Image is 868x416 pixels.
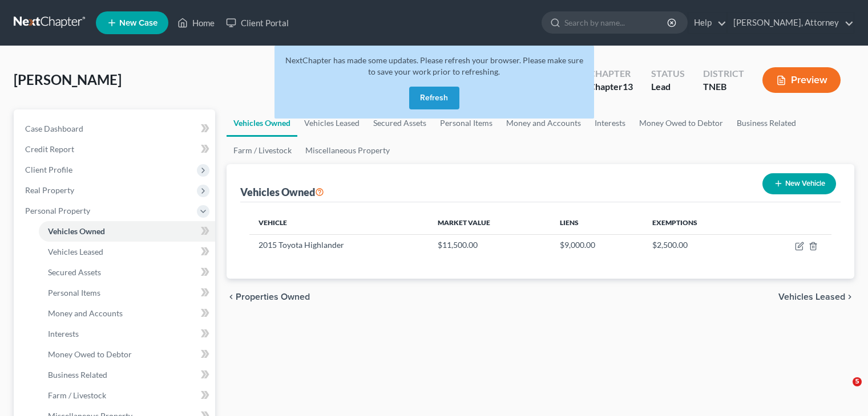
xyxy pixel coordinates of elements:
[14,71,122,88] span: [PERSON_NAME]
[39,385,215,406] a: Farm / Livestock
[651,67,685,80] div: Status
[762,173,836,194] button: New Vehicle
[25,144,74,154] span: Credit Report
[220,13,294,33] a: Client Portal
[643,211,753,234] th: Exemptions
[564,12,669,33] input: Search by name...
[643,234,753,256] td: $2,500.00
[227,137,298,164] a: Farm / Livestock
[240,185,324,199] div: Vehicles Owned
[429,211,551,234] th: Market Value
[48,288,100,297] span: Personal Items
[39,262,215,283] a: Secured Assets
[829,377,857,405] iframe: Intercom live chat
[762,67,841,93] button: Preview
[623,81,633,92] span: 13
[39,242,215,262] a: Vehicles Leased
[39,221,215,242] a: Vehicles Owned
[589,67,633,80] div: Chapter
[16,139,215,160] a: Credit Report
[48,329,79,338] span: Interests
[703,67,744,80] div: District
[845,292,854,301] i: chevron_right
[39,344,215,365] a: Money Owed to Debtor
[227,292,236,301] i: chevron_left
[25,165,72,174] span: Client Profile
[48,267,101,277] span: Secured Assets
[48,308,123,318] span: Money and Accounts
[172,13,220,33] a: Home
[39,283,215,303] a: Personal Items
[409,87,459,109] button: Refresh
[551,211,643,234] th: Liens
[651,80,685,93] div: Lead
[730,109,803,137] a: Business Related
[25,206,90,215] span: Personal Property
[227,109,297,137] a: Vehicles Owned
[429,234,551,256] td: $11,500.00
[249,234,429,256] td: 2015 Toyota Highlander
[48,370,107,380] span: Business Related
[728,13,854,33] a: [PERSON_NAME], Attorney
[551,234,643,256] td: $9,000.00
[48,226,105,236] span: Vehicles Owned
[48,349,132,359] span: Money Owed to Debtor
[703,80,744,93] div: TNEB
[632,109,730,137] a: Money Owed to Debtor
[119,19,158,27] span: New Case
[298,137,397,164] a: Miscellaneous Property
[588,109,632,137] a: Interests
[285,55,583,76] span: NextChapter has made some updates. Please refresh your browser. Please make sure to save your wor...
[48,390,106,400] span: Farm / Livestock
[16,119,215,139] a: Case Dashboard
[39,324,215,344] a: Interests
[39,303,215,324] a: Money and Accounts
[227,292,310,301] button: chevron_left Properties Owned
[778,292,854,301] button: Vehicles Leased chevron_right
[853,377,862,386] span: 5
[249,211,429,234] th: Vehicle
[39,365,215,385] a: Business Related
[589,80,633,93] div: Chapter
[25,124,83,133] span: Case Dashboard
[25,185,74,195] span: Real Property
[48,247,103,256] span: Vehicles Leased
[236,292,310,301] span: Properties Owned
[778,292,845,301] span: Vehicles Leased
[688,13,726,33] a: Help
